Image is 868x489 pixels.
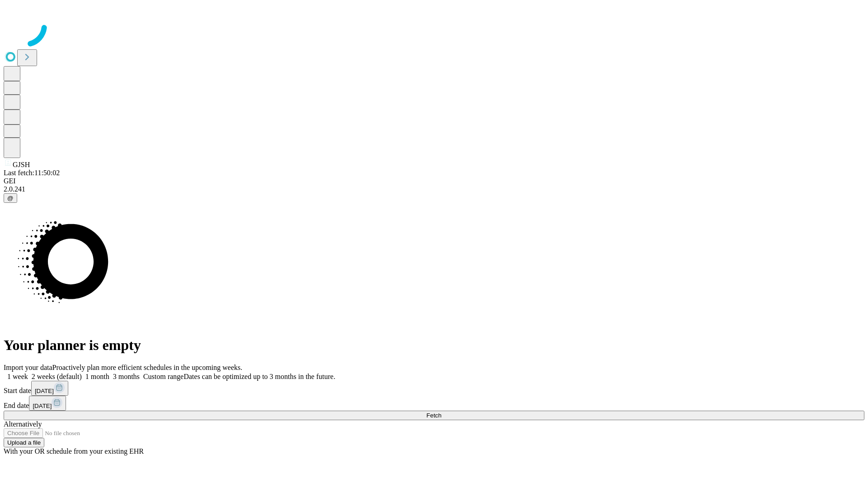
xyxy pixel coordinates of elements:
[33,403,52,409] span: [DATE]
[4,396,864,411] div: End date
[4,447,144,455] span: With your OR schedule from your existing EHR
[4,381,864,396] div: Start date
[184,373,335,380] span: Dates can be optimized up to 3 months in the future.
[7,195,14,201] span: @
[113,373,140,380] span: 3 months
[7,373,28,380] span: 1 week
[4,185,864,193] div: 2.0.241
[426,412,441,419] span: Fetch
[4,420,42,428] span: Alternatively
[4,411,864,420] button: Fetch
[13,161,30,168] span: GJSH
[52,364,242,371] span: Proactively plan more efficient schedules in the upcoming weeks.
[35,388,54,394] span: [DATE]
[4,193,17,203] button: @
[4,438,44,447] button: Upload a file
[4,337,864,354] h1: Your planner is empty
[85,373,109,380] span: 1 month
[4,177,864,185] div: GEI
[143,373,184,380] span: Custom range
[29,396,66,411] button: [DATE]
[32,373,82,380] span: 2 weeks (default)
[31,381,68,396] button: [DATE]
[4,364,52,371] span: Import your data
[4,169,60,177] span: Last fetch: 11:50:02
